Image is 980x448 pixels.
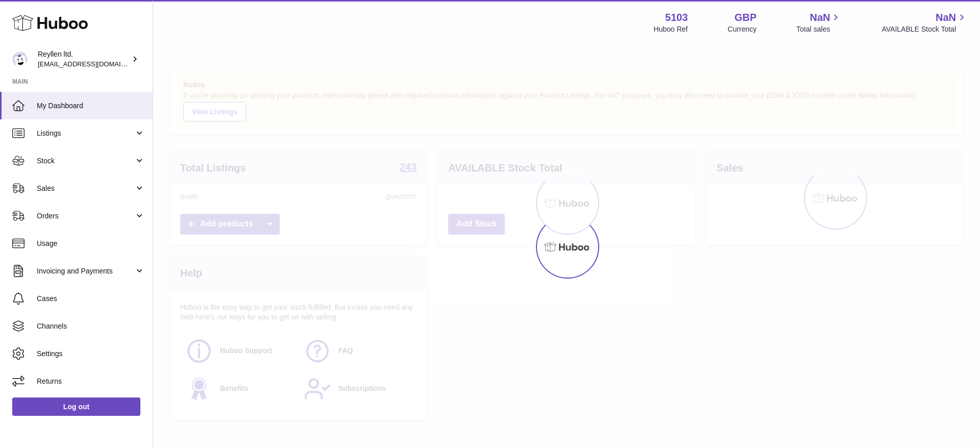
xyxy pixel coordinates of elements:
span: Usage [37,239,145,248]
div: Currency [728,24,757,34]
span: AVAILABLE Stock Total [881,24,968,34]
strong: 5103 [665,11,688,24]
span: Total sales [796,24,842,34]
span: Channels [37,321,145,331]
span: NaN [936,11,956,24]
span: NaN [810,11,830,24]
span: Settings [37,349,145,359]
span: Stock [37,156,134,166]
span: Invoicing and Payments [37,266,134,276]
span: Sales [37,184,134,193]
div: Reyllen ltd. [38,49,130,69]
strong: GBP [734,11,756,24]
a: Log out [12,397,140,416]
a: NaN AVAILABLE Stock Total [881,11,968,34]
span: Returns [37,377,145,386]
span: [EMAIL_ADDRESS][DOMAIN_NAME] [38,60,150,68]
a: NaN Total sales [796,11,842,34]
span: Orders [37,211,134,221]
span: Cases [37,294,145,304]
span: My Dashboard [37,101,145,111]
span: Listings [37,129,134,138]
div: Huboo Ref [654,24,688,34]
img: internalAdmin-5103@internal.huboo.com [12,52,28,67]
